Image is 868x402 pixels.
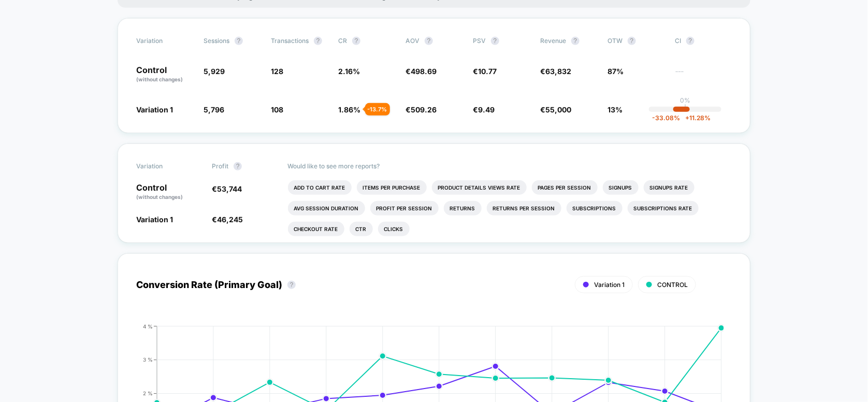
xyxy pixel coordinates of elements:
span: € [473,105,495,114]
tspan: 4 % [143,323,153,329]
button: ? [425,37,433,45]
li: Returns [444,201,482,216]
span: 2.16 % [338,67,360,76]
span: € [473,67,497,76]
span: --- [675,68,732,83]
li: Pages Per Session [532,180,598,195]
p: Would like to see more reports? [288,162,732,170]
span: 87% [607,67,624,76]
span: OTW [607,37,664,45]
span: 11.28 % [680,114,711,122]
span: Variation 1 [136,215,173,224]
span: CI [675,37,732,45]
span: Variation [136,37,193,45]
li: Ctr [350,222,373,236]
li: Returns Per Session [487,201,561,216]
button: ? [491,37,499,45]
li: Avg Session Duration [288,201,365,216]
li: Signups Rate [644,180,695,195]
button: ? [686,37,695,45]
p: 0% [680,96,690,104]
span: € [212,215,243,224]
span: (without changes) [136,76,183,82]
span: 108 [271,105,283,114]
li: Items Per Purchase [357,180,427,195]
span: 55,000 [545,105,571,114]
span: 509.26 [411,105,437,114]
span: Profit [212,162,228,170]
span: € [540,67,571,76]
button: ? [628,37,636,45]
span: -33.08 % [652,114,680,122]
span: € [406,105,437,114]
li: Checkout Rate [288,222,344,236]
tspan: 2 % [143,390,153,396]
button: ? [314,37,322,45]
span: Revenue [540,37,566,45]
span: 498.69 [411,67,437,76]
tspan: 3 % [143,356,153,363]
span: 128 [271,67,283,76]
span: 63,832 [545,67,571,76]
li: Subscriptions Rate [628,201,699,216]
span: (without changes) [136,194,183,200]
span: AOV [406,37,419,45]
button: ? [571,37,580,45]
li: Signups [603,180,639,195]
span: CONTROL [657,281,688,289]
span: 46,245 [217,215,243,224]
button: ? [234,162,242,170]
li: Add To Cart Rate [288,180,352,195]
span: Variation 1 [594,281,625,289]
li: Profit Per Session [370,201,439,216]
span: Sessions [204,37,229,45]
button: ? [287,281,296,289]
span: € [540,105,571,114]
p: Control [136,183,201,201]
span: Variation 1 [136,105,173,114]
p: | [684,104,686,112]
span: 53,744 [217,184,242,193]
span: PSV [473,37,486,45]
li: Product Details Views Rate [432,180,527,195]
span: CR [338,37,347,45]
div: - 13.7 % [365,103,390,116]
span: Variation [136,162,193,170]
li: Clicks [378,222,410,236]
span: 5,796 [204,105,224,114]
span: 5,929 [204,67,225,76]
span: 1.86 % [338,105,360,114]
span: 10.77 [478,67,497,76]
span: + [685,114,689,122]
span: 13% [607,105,623,114]
button: ? [352,37,360,45]
button: ? [235,37,243,45]
li: Subscriptions [567,201,623,216]
span: Transactions [271,37,309,45]
span: € [212,184,242,193]
p: Control [136,66,193,83]
span: € [406,67,437,76]
span: 9.49 [478,105,495,114]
